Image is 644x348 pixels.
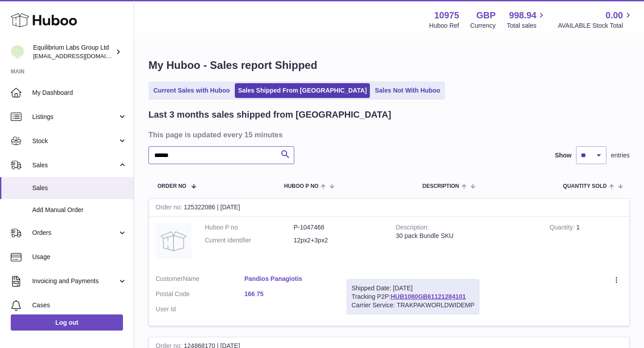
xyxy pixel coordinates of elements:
[372,83,443,98] a: Sales Not With Huboo
[294,236,383,245] dd: 12px2+3px2
[434,9,459,21] strong: 10975
[33,52,131,59] span: [EMAIL_ADDRESS][DOMAIN_NAME]
[156,290,245,301] dt: Postal Code
[470,21,496,30] div: Currency
[352,301,475,310] div: Carrier Service: TRAKPAKWORLDWIDEMP
[543,216,629,268] td: 1
[507,21,547,30] span: Total sales
[32,301,127,310] span: Cases
[352,284,475,293] div: Shipped Date: [DATE]
[347,279,479,314] div: Tracking P2P:
[284,183,318,189] span: Huboo P no
[148,58,630,72] h1: My Huboo - Sales report Shipped
[148,109,391,121] h2: Last 3 months sales shipped from [GEOGRAPHIC_DATA]
[156,305,245,314] dt: User Id
[606,9,623,21] span: 0.00
[476,9,496,21] strong: GBP
[32,113,118,121] span: Listings
[156,204,184,213] strong: Order no
[32,206,127,214] span: Add Manual Order
[32,89,127,97] span: My Dashboard
[11,314,123,331] a: Log out
[422,183,459,189] span: Description
[32,277,118,285] span: Invoicing and Payments
[149,199,629,216] div: 125322086 | [DATE]
[245,275,334,283] a: Pandios Panagiotis
[156,223,191,259] img: no-photo.jpg
[150,83,233,98] a: Current Sales with Huboo
[32,229,118,237] span: Orders
[157,183,186,189] span: Order No
[32,184,127,192] span: Sales
[32,161,118,170] span: Sales
[32,253,127,261] span: Usage
[205,223,294,232] dt: Huboo P no
[32,137,118,145] span: Stock
[235,83,370,98] a: Sales Shipped From [GEOGRAPHIC_DATA]
[33,43,114,60] div: Equilibrium Labs Group Ltd
[550,224,576,233] strong: Quantity
[11,45,24,59] img: huboo@equilibriumlabs.com
[148,130,627,140] h3: This page is updated every 15 minutes
[507,9,547,30] a: 998.94 Total sales
[205,236,294,245] dt: Current identifier
[563,183,607,189] span: Quantity Sold
[390,293,466,300] a: HUB1080GB61121284101
[611,151,630,160] span: entries
[396,224,429,233] strong: Description
[558,21,633,30] span: AVAILABLE Stock Total
[245,290,334,298] a: 166 75
[396,232,536,240] div: 30 pack Bundle SKU
[156,275,183,282] span: Customer
[429,21,459,30] div: Huboo Ref
[294,223,383,232] dd: P-1047468
[156,275,245,285] dt: Name
[509,9,536,21] span: 998.94
[558,9,633,30] a: 0.00 AVAILABLE Stock Total
[555,151,572,160] label: Show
